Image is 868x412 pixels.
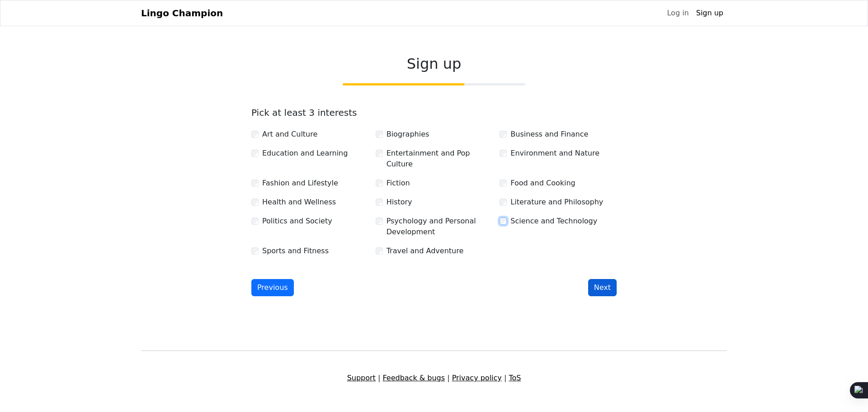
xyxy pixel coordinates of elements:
[387,197,412,208] label: History
[510,178,575,189] label: Food and Cooking
[509,374,521,382] a: ToS
[262,178,338,189] label: Fashion and Lifestyle
[382,374,445,382] a: Feedback & bugs
[387,246,464,256] label: Travel and Adventure
[136,373,732,384] div: | | |
[387,148,493,170] label: Entertainment and Pop Culture
[262,148,348,159] label: Education and Learning
[452,374,502,382] a: Privacy policy
[262,197,336,208] label: Health and Wellness
[387,178,410,189] label: Fiction
[663,4,692,22] a: Log in
[510,197,603,208] label: Literature and Philosophy
[693,4,727,22] a: Sign up
[251,279,294,296] button: Previous
[262,129,317,140] label: Art and Culture
[251,55,617,72] h2: Sign up
[510,129,588,140] label: Business and Finance
[588,279,617,296] button: Next
[251,107,357,118] label: Pick at least 3 interests
[510,148,599,159] label: Environment and Nature
[262,246,329,256] label: Sports and Fitness
[347,374,376,382] a: Support
[387,216,493,237] label: Psychology and Personal Development
[510,216,597,227] label: Science and Technology
[141,4,223,22] a: Lingo Champion
[387,129,429,140] label: Biographies
[262,216,332,227] label: Politics and Society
